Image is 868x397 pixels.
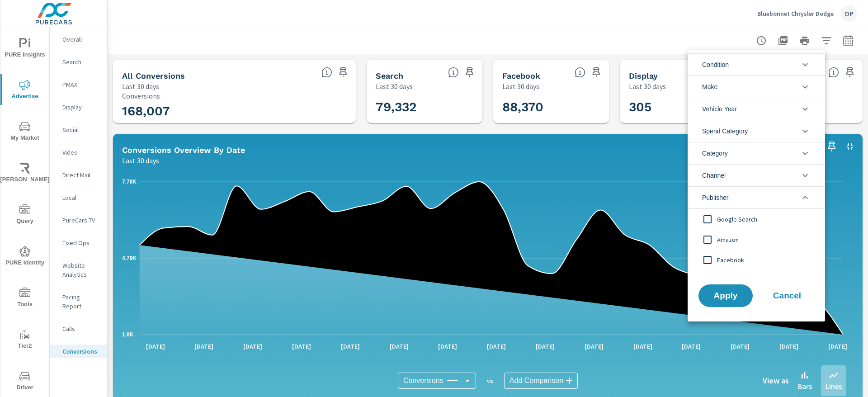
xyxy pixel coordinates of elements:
div: Google Search [688,209,823,229]
span: Publisher [702,187,728,208]
span: Google Search [717,214,816,225]
span: Facebook [717,255,816,265]
span: Make [702,76,717,98]
span: Channel [702,165,726,186]
span: Spend Category [702,120,748,142]
span: Category [702,142,728,164]
button: Apply [698,284,753,307]
div: Amazon [688,229,823,250]
span: Apply [708,292,744,300]
span: Cancel [769,292,805,300]
span: Condition [702,54,729,76]
ul: filter options [688,50,825,274]
div: Facebook [688,250,823,270]
span: Vehicle Year [702,98,737,120]
button: Cancel [760,284,814,307]
span: Amazon [717,234,816,245]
